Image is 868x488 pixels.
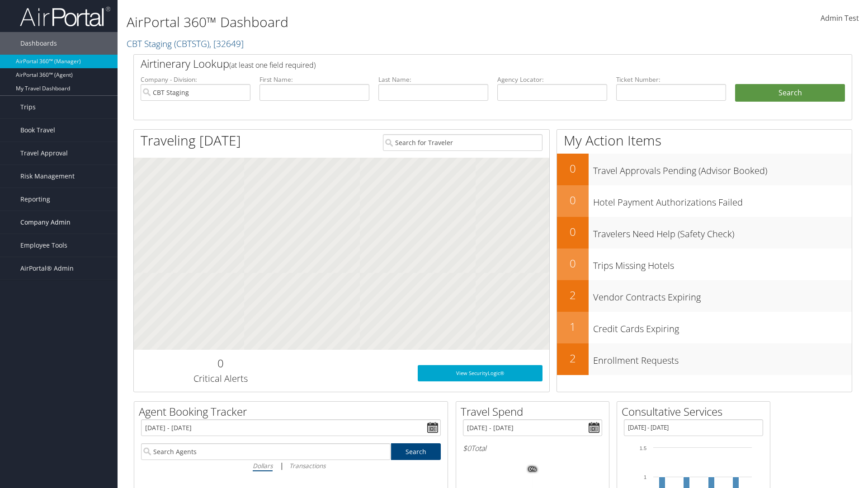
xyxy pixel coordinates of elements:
h1: My Action Items [557,131,852,150]
input: Search Agents [141,443,391,460]
span: Travel Approval [20,142,68,164]
span: , [ 32649 ] [209,38,244,50]
h2: 2 [557,287,589,303]
h2: 2 [557,351,589,366]
tspan: 1 [644,474,646,480]
a: View SecurityLogic® [418,365,542,381]
h2: Travel Spend [461,404,609,419]
i: Transactions [289,461,325,470]
h2: Consultative Services [622,404,770,419]
a: 0Trips Missing Hotels [557,249,852,280]
h2: 0 [557,192,589,208]
a: CBT Staging [127,38,244,50]
input: Search for Traveler [383,134,542,151]
a: 0Travel Approvals Pending (Advisor Booked) [557,154,852,185]
h3: Travel Approvals Pending (Advisor Booked) [593,160,852,177]
h1: AirPortal 360™ Dashboard [127,13,615,32]
tspan: 0% [529,467,536,472]
h3: Enrollment Requests [593,350,852,367]
span: Trips [20,96,36,118]
label: Company - Division: [141,75,250,84]
a: Admin Test [821,5,859,33]
h1: Traveling [DATE] [141,131,241,150]
span: Company Admin [20,211,71,234]
span: Reporting [20,188,50,211]
span: Risk Management [20,165,75,188]
h2: Airtinerary Lookup [141,56,785,71]
div: | [141,460,441,471]
h2: 0 [557,161,589,176]
h3: Travelers Need Help (Safety Check) [593,223,852,240]
i: Dollars [253,461,273,470]
span: AirPortal® Admin [20,257,74,280]
a: 1Credit Cards Expiring [557,312,852,343]
label: First Name: [259,75,369,84]
h2: 0 [557,224,589,239]
h2: 0 [141,356,300,371]
a: 2Vendor Contracts Expiring [557,280,852,312]
label: Ticket Number: [616,75,726,84]
button: Search [735,84,845,102]
h2: 1 [557,319,589,334]
h3: Vendor Contracts Expiring [593,286,852,304]
h2: 0 [557,256,589,271]
span: Employee Tools [20,234,67,257]
span: ( CBTSTG ) [174,38,209,50]
a: Search [391,443,441,460]
a: 2Enrollment Requests [557,343,852,375]
tspan: 1.5 [640,446,646,451]
label: Last Name: [378,75,488,84]
img: airportal-logo.png [20,6,110,27]
a: 0Hotel Payment Authorizations Failed [557,185,852,217]
h6: Total [463,443,602,453]
label: Agency Locator: [497,75,607,84]
h3: Trips Missing Hotels [593,255,852,272]
a: 0Travelers Need Help (Safety Check) [557,217,852,249]
h3: Credit Cards Expiring [593,318,852,335]
span: (at least one field required) [229,60,316,70]
h3: Critical Alerts [141,372,300,385]
span: Book Travel [20,119,55,141]
span: Admin Test [821,13,859,23]
h3: Hotel Payment Authorizations Failed [593,192,852,209]
h2: Agent Booking Tracker [139,404,448,419]
span: Dashboards [20,32,57,55]
span: $0 [463,443,471,453]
